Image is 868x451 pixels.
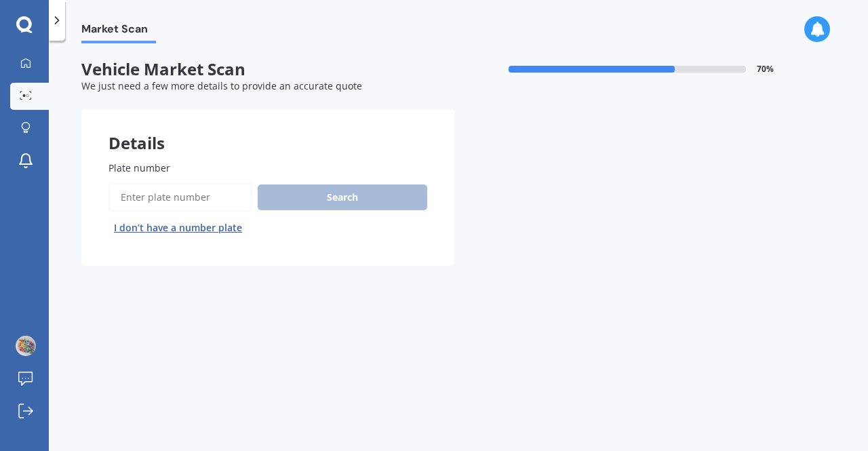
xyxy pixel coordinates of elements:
[81,60,454,79] span: Vehicle Market Scan
[757,64,774,74] span: 70 %
[108,183,252,212] input: Enter plate number
[81,22,156,41] span: Market Scan
[108,217,248,239] button: I don’t have a number plate
[108,161,170,174] span: Plate number
[81,79,362,92] span: We just need a few more details to provide an accurate quote
[16,336,36,356] img: ACg8ocKTDGtGEj98zjcdEtQY8eQR2wlpXTkG387fthY2E7Xo3mUhnDjr=s96-c
[81,109,454,150] div: Details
